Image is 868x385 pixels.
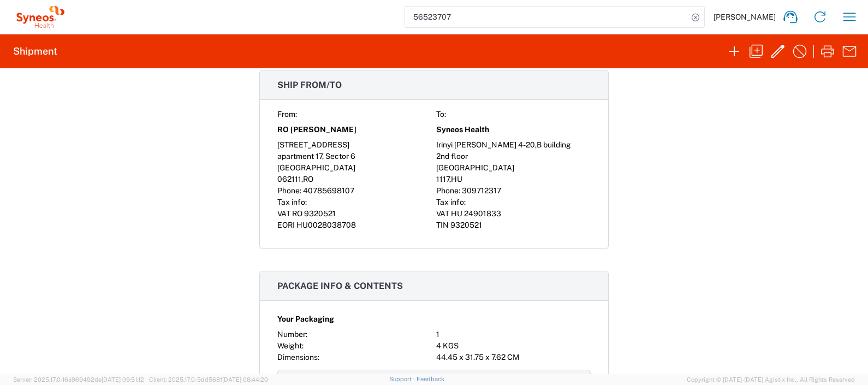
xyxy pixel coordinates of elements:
h2: Shipment [13,45,57,58]
span: , [301,175,303,183]
span: EORI [277,221,295,229]
span: 062111 [277,175,301,183]
span: [PERSON_NAME] [714,12,776,22]
span: 9320521 [450,221,482,229]
span: RO 9320521 [292,209,336,218]
span: From: [277,110,297,119]
span: Weight: [277,341,304,350]
span: [GEOGRAPHIC_DATA] [277,163,355,172]
div: 1 [436,329,591,340]
span: [GEOGRAPHIC_DATA] [436,163,514,172]
span: RO [303,175,313,183]
div: apartment 17, Sector 6 [277,151,432,162]
span: [DATE] 09:51:12 [102,376,144,383]
div: Irinyi [PERSON_NAME] 4-20,B building [436,139,591,151]
span: Phone: [436,186,460,195]
span: Your Packaging [277,313,334,325]
span: 1117 [436,175,449,183]
div: 2nd floor [436,151,591,162]
span: Number: [277,330,307,339]
span: HU0028038708 [296,221,356,229]
span: Phone: [277,186,301,195]
span: Tax info: [436,198,466,206]
input: Shipment, tracking or reference number [405,7,688,27]
span: [DATE] 08:44:20 [222,376,268,383]
span: , [449,175,451,183]
span: VAT [436,209,449,218]
span: Package info & contents [277,281,403,291]
span: HU [451,175,462,183]
div: 44.45 x 31.75 x 7.62 CM [436,352,591,363]
span: RO [PERSON_NAME] [277,124,356,135]
span: 309712317 [462,186,501,195]
span: HU 24901833 [451,209,501,218]
span: TIN [436,221,449,229]
span: Server: 2025.17.0-16a969492de [13,376,144,383]
span: Client: 2025.17.0-5dd568f [149,376,268,383]
a: Feedback [417,376,444,382]
span: Dimensions: [277,353,319,362]
span: Syneos Health [436,124,489,135]
div: [STREET_ADDRESS] [277,139,432,151]
span: Ship from/to [277,80,342,90]
span: Tax info: [277,198,307,206]
span: To: [436,110,446,119]
a: Support [389,376,417,382]
div: 4 KGS [436,340,591,352]
span: Copyright © [DATE]-[DATE] Agistix Inc., All Rights Reserved [687,375,855,384]
span: 40785698107 [303,186,354,195]
span: VAT [277,209,290,218]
